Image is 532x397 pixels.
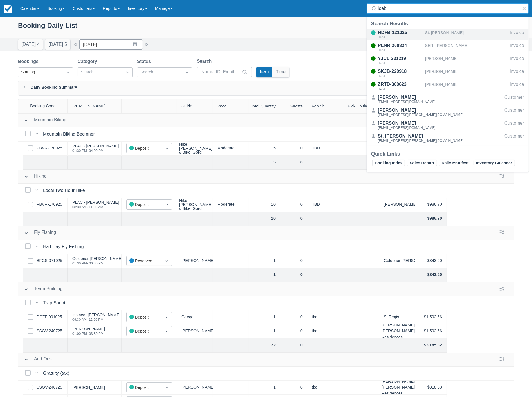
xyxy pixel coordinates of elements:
span: Dropdown icon [164,328,170,334]
span: Dropdown icon [125,69,130,75]
div: 0 [280,268,307,282]
button: Item [256,67,272,77]
div: Customer [504,107,524,118]
div: Local Two Hour Hike [43,187,87,194]
input: Name, ID, Email... [201,67,241,77]
button: Team Building [22,284,65,294]
span: Dropdown icon [184,69,190,75]
div: TBD [307,142,343,156]
div: Customer [504,94,524,105]
a: Inventory Calendar [474,160,515,166]
div: [PERSON_NAME], [PERSON_NAME] [177,324,213,338]
div: 0 [280,198,307,212]
div: 5 [249,142,280,156]
label: Category [78,58,99,65]
button: Time [272,67,289,77]
div: [DATE] [378,87,423,91]
div: 11 [249,310,280,324]
div: 22 [249,338,280,353]
div: Mountain Biking Beginner [43,131,97,138]
span: Dropdown icon [164,258,170,264]
div: Gaege [177,310,213,324]
input: Date [79,39,143,50]
div: Deposit [129,314,159,320]
div: $1,592.66 [415,310,447,324]
div: Guests [280,99,307,113]
div: 0 [280,254,307,268]
div: TBD [307,198,343,212]
a: PBVR-170925 [37,145,62,151]
div: [EMAIL_ADDRESS][DOMAIN_NAME] [378,126,436,129]
a: [PERSON_NAME][EMAIL_ADDRESS][PERSON_NAME][DOMAIN_NAME]Customer [367,107,529,118]
div: Customer [504,120,524,131]
div: Invoice [510,81,524,92]
a: Booking Index [372,160,405,166]
span: Dropdown icon [164,145,170,151]
div: 01:00 PM - 03:30 PM [72,332,105,335]
div: 0 [280,324,307,338]
span: Dropdown icon [65,69,71,75]
button: Add Ons [22,355,54,365]
div: Vehicle [307,99,343,113]
img: checkfront-main-nav-mini-logo.png [4,5,12,13]
div: [PERSON_NAME] [PERSON_NAME] Residences [379,324,415,338]
a: PLNR-260824[DATE]SER- [PERSON_NAME]Invoice [367,42,529,53]
div: Daily Booking Summary [18,81,514,96]
a: BFGS-071025 [37,258,62,264]
div: 08:30 AM - 11:30 AM [72,205,119,209]
div: Deposit [129,145,159,152]
div: 0 [280,156,307,170]
div: 01:30 PM - 06:30 PM [72,262,159,265]
div: [DATE] [378,74,423,78]
div: Hike: [PERSON_NAME] // Bike: Gord [179,142,212,154]
div: St. [PERSON_NAME] [378,133,464,140]
a: DCZF-091025 [37,314,62,320]
div: [PERSON_NAME] [425,55,508,66]
div: YJCL-231219 [378,55,423,62]
div: [PERSON_NAME] [177,254,213,268]
label: Bookings [18,58,41,65]
div: tbd [307,310,343,324]
div: Deposit [129,328,159,335]
span: Dropdown icon [164,314,170,320]
div: Goldener [PERSON_NAME] [379,254,415,268]
div: SKJB-220918 [378,68,423,75]
a: HDFB-121025[DATE]St. [PERSON_NAME]Invoice [367,29,529,40]
div: [PERSON_NAME] [PERSON_NAME] Residences [379,381,415,395]
div: Invoice [510,42,524,53]
div: [PERSON_NAME] [378,107,464,114]
div: 0 [280,212,307,226]
div: [PERSON_NAME], [PERSON_NAME] [177,381,213,395]
button: Mountain Biking [22,115,69,125]
div: Pace [213,99,249,113]
div: 09:30 AM - 12:00 PM [72,318,120,321]
div: $986.70 [415,198,447,212]
a: Sales Report [407,160,437,166]
div: Guide [177,99,213,113]
a: St. [PERSON_NAME][EMAIL_ADDRESS][PERSON_NAME][DOMAIN_NAME]Customer [367,133,529,143]
div: [PERSON_NAME] [72,385,105,389]
div: Invoice [510,55,524,66]
div: [PERSON_NAME] [425,68,508,79]
div: [PERSON_NAME] [425,81,508,92]
div: [PERSON_NAME] [72,327,105,331]
a: [PERSON_NAME][EMAIL_ADDRESS][DOMAIN_NAME]Customer [367,120,529,131]
div: Reserved [129,258,159,264]
a: SSGV-240725 [37,328,62,334]
div: Gratuity (tax) [43,370,72,377]
div: 0 [280,338,307,353]
div: St Regis [379,310,415,324]
div: 10 [249,198,280,212]
button: Fly Fishing [22,228,58,238]
div: [PERSON_NAME] [68,99,122,113]
div: 10 [249,212,280,226]
button: Hiking [22,172,49,182]
div: tbd [307,324,343,338]
a: SKJB-220918[DATE][PERSON_NAME]Invoice [367,68,529,79]
div: $318.53 [415,381,447,395]
div: ZRTD-300623 [378,81,423,88]
div: Starting [21,69,60,75]
div: 0 [280,142,307,156]
div: Pick Up time [343,99,379,113]
label: Status [137,58,153,65]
